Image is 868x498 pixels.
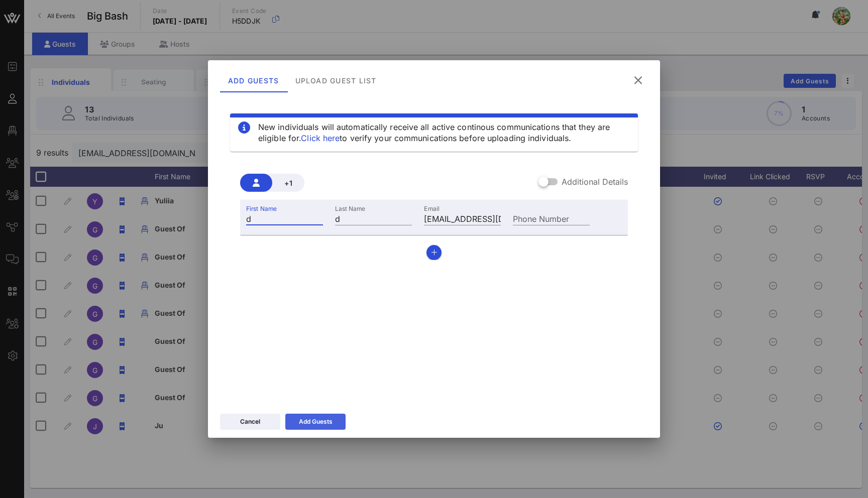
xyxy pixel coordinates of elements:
[240,417,260,427] div: Cancel
[280,179,296,187] span: +1
[424,205,440,212] label: Email
[220,414,280,430] button: Cancel
[287,68,385,92] div: Upload Guest List
[301,133,340,143] a: Click here
[246,205,277,212] label: First Name
[272,174,304,192] button: +1
[562,177,628,187] label: Additional Details
[299,417,333,427] div: Add Guests
[285,414,346,430] button: Add Guests
[258,121,630,144] div: New individuals will automatically receive all active continous communications that they are elig...
[246,212,323,225] input: First Name
[220,68,287,92] div: Add Guests
[335,205,365,212] label: Last Name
